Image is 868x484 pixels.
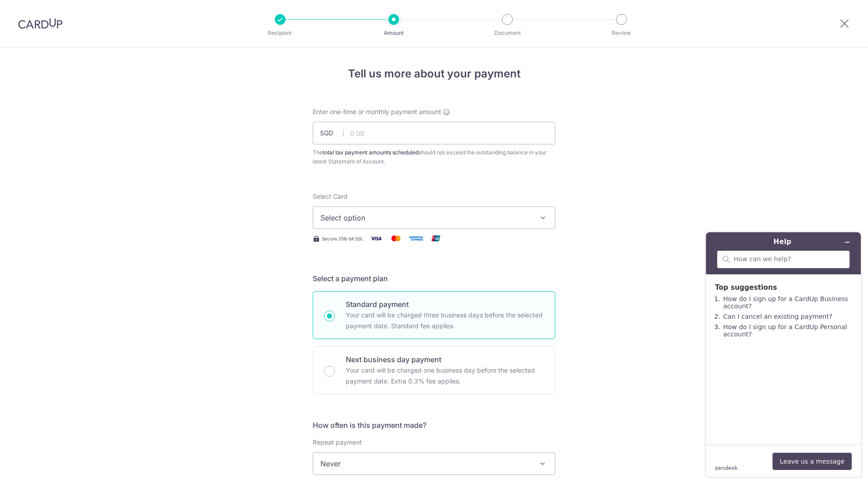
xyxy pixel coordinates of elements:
[313,438,362,447] label: Repeat payment
[313,453,555,474] span: Never
[387,233,405,244] img: Mastercard
[322,235,363,242] span: Secure 256-bit SSL
[367,233,385,244] img: Visa
[313,122,555,144] input: 0.00
[313,206,555,229] button: Select option
[313,107,441,116] span: Enter one-time or monthly payment amount
[588,29,655,38] p: Review
[346,365,544,387] p: Your card will be charged one business day before the selected payment date. Extra 0.3% fee applies.
[313,148,555,166] div: The should not exceed the outstanding balance in your latest Statement of Account.
[323,149,419,156] b: total tax payment amounts scheduled
[346,310,544,331] p: Your card will be charged three business days before the selected payment date. Standard fee appl...
[313,192,348,200] span: translation missing: en.payables.payment_networks.credit_card.summary.labels.select_card
[474,29,541,38] p: Document
[360,29,427,38] p: Amount
[320,212,531,223] span: Select option
[427,233,445,244] img: Union Pay
[320,129,343,138] span: SGD
[313,273,555,284] h5: Select a payment plan
[313,452,555,475] span: Never
[699,225,868,484] iframe: Find more information here
[313,420,555,431] h5: How often is this payment made?
[346,354,544,365] p: Next business day payment
[346,299,544,310] p: Standard payment
[407,233,425,244] img: American Express
[23,6,41,14] span: Help
[18,18,62,29] img: CardUp
[247,29,314,38] p: Recipient
[313,66,555,82] h4: Tell us more about your payment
